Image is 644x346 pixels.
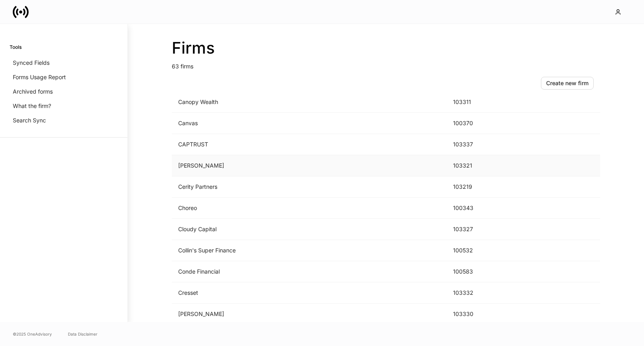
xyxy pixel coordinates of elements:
td: CAPTRUST [172,134,447,155]
td: Cresset [172,282,447,304]
td: 103321 [447,155,507,176]
td: 100583 [447,261,507,282]
a: Search Sync [10,113,118,128]
td: Collin's Super Finance [172,240,447,261]
a: Data Disclaimer [68,331,97,337]
td: 103337 [447,134,507,155]
a: Synced Fields [10,56,118,70]
td: 103219 [447,176,507,198]
p: Search Sync [13,116,46,124]
td: 103330 [447,304,507,325]
a: Archived forms [10,84,118,99]
span: © 2025 OneAdvisory [13,331,52,337]
td: 100370 [447,113,507,134]
p: Archived forms [13,88,53,96]
td: Canopy Wealth [172,92,447,113]
td: Cerity Partners [172,176,447,198]
p: Forms Usage Report [13,73,66,81]
h2: Firms [172,38,600,58]
td: 103332 [447,282,507,304]
td: Conde Financial [172,261,447,282]
p: What the firm? [13,102,51,110]
td: [PERSON_NAME] [172,304,447,325]
h6: Tools [10,43,22,51]
td: Choreo [172,198,447,219]
td: 103327 [447,219,507,240]
td: 103311 [447,92,507,113]
p: 63 firms [172,58,600,70]
td: Canvas [172,113,447,134]
p: Synced Fields [13,59,50,67]
button: Create new firm [541,77,594,90]
div: Create new firm [546,79,588,87]
a: What the firm? [10,99,118,113]
td: Cloudy Capital [172,219,447,240]
td: 100532 [447,240,507,261]
a: Forms Usage Report [10,70,118,84]
td: [PERSON_NAME] [172,155,447,176]
td: 100343 [447,198,507,219]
